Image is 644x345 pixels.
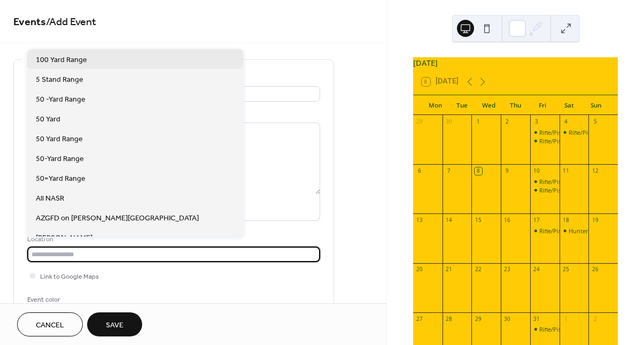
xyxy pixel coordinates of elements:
[87,312,142,336] button: Save
[533,217,540,224] div: 17
[475,217,482,224] div: 15
[502,95,529,116] div: Thu
[36,74,83,85] span: 5 Stand Range
[539,186,631,194] div: Rifle/Pistol RSO: [PERSON_NAME]
[36,212,199,224] span: AZGFD on [PERSON_NAME][GEOGRAPHIC_DATA]
[504,315,511,323] div: 30
[562,266,570,273] div: 25
[416,118,423,126] div: 29
[445,118,453,126] div: 30
[504,167,511,175] div: 9
[562,118,570,126] div: 4
[445,217,453,224] div: 14
[592,266,599,273] div: 26
[36,173,86,184] span: 50=Yard Range
[592,167,599,175] div: 12
[475,95,502,116] div: Wed
[416,266,423,273] div: 20
[106,320,123,331] span: Save
[475,266,482,273] div: 22
[422,95,448,116] div: Mon
[36,320,64,331] span: Cancel
[539,325,631,333] div: Rifle/Pistol RSO: [PERSON_NAME]
[13,12,46,33] a: Events
[539,137,631,145] div: Rifle/Pistol RSO: [PERSON_NAME]
[36,94,86,105] span: 50 -Yard Range
[504,118,511,126] div: 2
[40,271,99,282] span: Link to Google Maps
[36,193,64,204] span: All NASR
[533,167,540,175] div: 10
[504,217,511,224] div: 16
[475,118,482,126] div: 1
[592,315,599,323] div: 2
[27,234,318,245] div: Location
[539,178,598,186] div: Rifle/Pistol RSO: Ed D
[416,167,423,175] div: 6
[560,227,589,235] div: Hunter Education Field Day: Instructor Rick Magnan
[530,137,560,145] div: Rifle/Pistol RSO: Jim Y
[533,118,540,126] div: 3
[504,266,511,273] div: 23
[475,315,482,323] div: 29
[562,167,570,175] div: 11
[17,312,83,336] button: Cancel
[530,325,560,333] div: Rifle/Pistol RSO: Ray P
[46,12,96,33] span: / Add Event
[36,113,60,125] span: 50 Yard
[592,217,599,224] div: 19
[529,95,556,116] div: Fri
[533,266,540,273] div: 24
[530,178,560,186] div: Rifle/Pistol RSO: Ed D
[36,153,84,164] span: 50-Yard Range
[36,232,92,243] span: [PERSON_NAME]
[475,167,482,175] div: 8
[36,54,87,65] span: 100 Yard Range
[27,294,107,305] div: Event color
[445,167,453,175] div: 7
[560,128,589,136] div: Rifle/Pistol RSO: Brian S
[539,128,598,136] div: Rifle/Pistol RSO: Ed D
[416,217,423,224] div: 13
[562,315,570,323] div: 1
[592,118,599,126] div: 5
[562,217,570,224] div: 18
[583,95,609,116] div: Sun
[530,186,560,194] div: Rifle/Pistol RSO: Jim Y
[533,315,540,323] div: 31
[413,57,618,69] div: [DATE]
[530,128,560,136] div: Rifle/Pistol RSO: Ed D
[445,266,453,273] div: 21
[448,95,475,116] div: Tue
[445,315,453,323] div: 28
[539,227,631,235] div: Rifle/Pistol RSO: [PERSON_NAME]
[36,133,83,144] span: 50 Yard Range
[530,227,560,235] div: Rifle/Pistol RSO: Ray P
[416,315,423,323] div: 27
[556,95,583,116] div: Sat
